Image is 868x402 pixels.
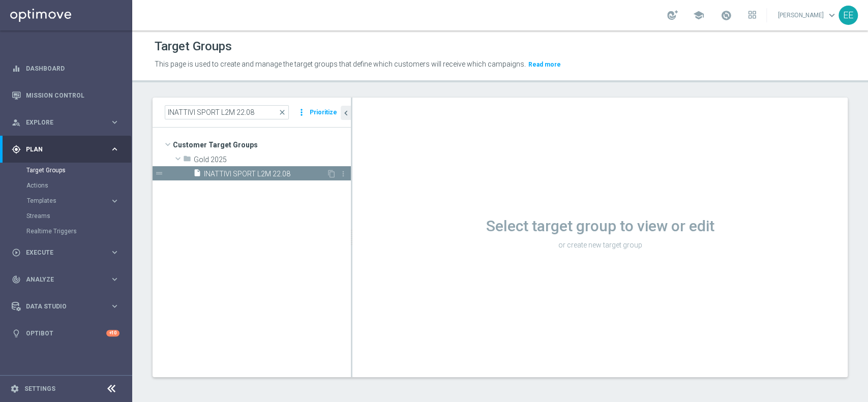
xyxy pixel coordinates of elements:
[12,248,21,257] i: play_circle_outline
[110,144,119,154] i: keyboard_arrow_right
[24,386,55,392] a: Settings
[12,329,21,338] i: lightbulb
[165,105,289,119] input: Quick find group or folder
[339,170,347,178] i: more_vert
[26,320,106,347] a: Optibot
[26,146,110,152] span: Plan
[26,208,131,224] div: Streams
[527,59,562,70] button: Read more
[352,217,848,235] h1: Select target group to view or edit
[26,55,119,82] a: Dashboard
[11,302,120,311] button: Data Studio keyboard_arrow_right
[839,6,858,25] div: EE
[26,119,110,126] span: Explore
[155,60,526,68] span: This page is used to create and manage the target groups that define which customers will receive...
[26,227,106,235] a: Realtime Triggers
[308,106,339,119] button: Prioritize
[693,10,704,21] span: school
[27,198,100,204] span: Templates
[12,145,21,154] i: gps_fixed
[12,145,110,154] div: Plan
[26,178,131,193] div: Actions
[193,169,201,180] i: insert_drive_file
[296,105,307,119] i: more_vert
[106,330,119,336] div: +10
[11,65,120,73] button: equalizer Dashboard
[12,55,119,82] div: Dashboard
[204,170,326,178] span: INATTIVI SPORT L2M 22.08
[110,301,119,311] i: keyboard_arrow_right
[110,248,119,257] i: keyboard_arrow_right
[327,170,336,178] i: Duplicate Target group
[11,118,120,127] button: person_search Explore keyboard_arrow_right
[11,91,120,100] button: Mission Control
[173,138,351,152] span: Customer Target Groups
[341,106,351,120] button: chevron_left
[26,212,106,220] a: Streams
[12,118,110,127] div: Explore
[12,275,21,284] i: track_changes
[183,154,191,166] i: folder
[194,156,351,164] span: Gold 2025
[27,198,110,204] div: Templates
[11,275,120,284] button: track_changes Analyze keyboard_arrow_right
[26,250,110,256] span: Execute
[12,275,110,284] div: Analyze
[110,117,119,127] i: keyboard_arrow_right
[10,384,19,393] i: settings
[278,108,286,116] span: close
[11,249,120,257] button: play_circle_outline Execute keyboard_arrow_right
[12,320,119,347] div: Optibot
[12,64,21,73] i: equalizer
[26,163,131,178] div: Target Groups
[12,82,119,109] div: Mission Control
[11,329,120,337] button: lightbulb Optibot +10
[110,274,119,284] i: keyboard_arrow_right
[26,193,131,208] div: Templates
[12,118,21,127] i: person_search
[11,145,120,153] button: gps_fixed Plan keyboard_arrow_right
[26,82,119,109] a: Mission Control
[155,39,232,54] h1: Target Groups
[777,8,839,23] a: [PERSON_NAME]keyboard_arrow_down
[26,166,106,174] a: Target Groups
[12,248,110,257] div: Execute
[26,276,110,283] span: Analyze
[26,224,131,239] div: Realtime Triggers
[341,108,351,118] i: chevron_left
[110,196,119,206] i: keyboard_arrow_right
[26,181,106,190] a: Actions
[12,302,110,311] div: Data Studio
[26,197,120,205] button: Templates keyboard_arrow_right
[26,303,110,310] span: Data Studio
[826,10,837,21] span: keyboard_arrow_down
[352,240,848,250] p: or create new target group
